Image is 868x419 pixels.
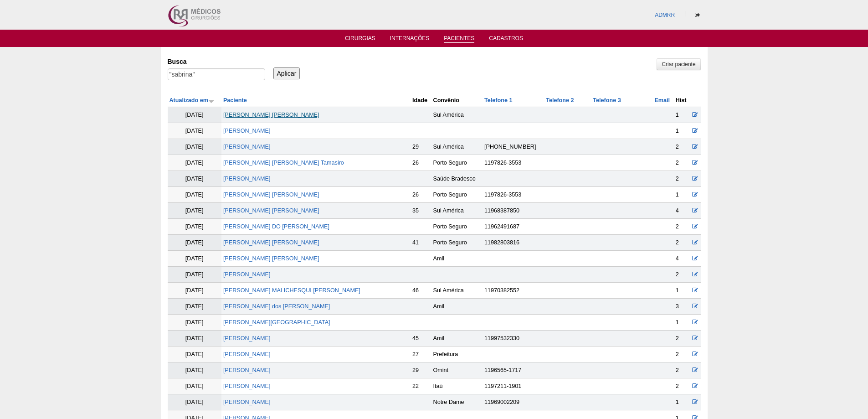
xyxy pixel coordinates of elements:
td: 2 [674,219,690,235]
td: 46 [411,283,431,299]
td: Prefeitura [431,347,483,362]
td: 1197826-3553 [483,155,544,171]
a: Telefone 1 [484,97,512,103]
td: Amil [431,331,483,347]
td: [DATE] [168,187,221,203]
td: 29 [411,139,431,155]
a: [PERSON_NAME] [223,367,271,373]
a: Criar paciente [657,58,700,70]
td: Sul América [431,203,483,219]
td: [DATE] [168,315,221,331]
td: Amil [431,299,483,315]
a: ADMRR [655,12,675,18]
td: Porto Seguro [431,219,483,235]
a: [PERSON_NAME] [PERSON_NAME] [223,239,319,246]
td: 22 [411,378,431,394]
td: 1 [674,107,690,123]
td: [DATE] [168,283,221,299]
td: 1197211-1901 [483,378,544,394]
td: 2 [674,139,690,155]
td: 1197826-3553 [483,187,544,203]
td: 2 [674,267,690,283]
a: Telefone 3 [593,97,621,103]
td: 1 [674,123,690,139]
td: [DATE] [168,331,221,347]
td: [DATE] [168,155,221,171]
td: [DATE] [168,267,221,283]
td: Saúde Bradesco [431,171,483,187]
td: [DATE] [168,171,221,187]
input: Digite os termos que você deseja procurar. [168,68,265,80]
td: [DATE] [168,299,221,315]
td: [DATE] [168,235,221,251]
a: [PERSON_NAME] [223,351,271,357]
a: [PERSON_NAME] [223,176,271,182]
th: Convênio [431,94,483,107]
td: Itaú [431,378,483,394]
td: Amil [431,251,483,267]
a: [PERSON_NAME] [PERSON_NAME] [223,255,319,262]
td: 2 [674,347,690,362]
a: [PERSON_NAME] MALICHESQUI [PERSON_NAME] [223,287,360,294]
td: 11982803816 [483,235,544,251]
a: [PERSON_NAME][GEOGRAPHIC_DATA] [223,319,330,326]
td: 1 [674,394,690,410]
td: 26 [411,155,431,171]
th: Idade [411,94,431,107]
a: Cirurgias [345,35,375,44]
a: Telefone 2 [546,97,574,103]
a: [PERSON_NAME] [223,128,271,134]
td: 2 [674,331,690,347]
a: [PERSON_NAME] [PERSON_NAME] [223,207,319,214]
a: Atualizado em [169,97,214,103]
a: [PERSON_NAME] [223,383,271,389]
a: [PERSON_NAME] [PERSON_NAME] Tamasiro [223,160,344,166]
a: [PERSON_NAME] [223,399,271,405]
td: 35 [411,203,431,219]
td: [DATE] [168,107,221,123]
td: 2 [674,235,690,251]
td: [PHONE_NUMBER] [483,139,544,155]
a: Email [654,97,670,103]
td: 11997532330 [483,331,544,347]
td: 2 [674,362,690,378]
td: [DATE] [168,362,221,378]
td: Porto Seguro [431,235,483,251]
td: Porto Seguro [431,155,483,171]
td: Sul América [431,283,483,299]
td: 2 [674,171,690,187]
a: Internações [390,35,430,44]
td: [DATE] [168,251,221,267]
td: Notre Dame [431,394,483,410]
td: 4 [674,251,690,267]
td: 2 [674,155,690,171]
a: Paciente [223,97,247,103]
td: 11968387850 [483,203,544,219]
td: Sul América [431,107,483,123]
td: [DATE] [168,378,221,394]
td: 2 [674,378,690,394]
input: Aplicar [273,67,300,79]
td: 4 [674,203,690,219]
td: 45 [411,331,431,347]
a: [PERSON_NAME] [PERSON_NAME] [223,191,319,198]
a: [PERSON_NAME] DO [PERSON_NAME] [223,223,329,230]
td: 11970382552 [483,283,544,299]
td: [DATE] [168,219,221,235]
a: [PERSON_NAME] [223,271,271,278]
td: 27 [411,347,431,362]
td: Sul América [431,139,483,155]
a: Pacientes [444,35,474,43]
a: [PERSON_NAME] dos [PERSON_NAME] [223,303,330,310]
td: 3 [674,299,690,315]
td: 1 [674,315,690,331]
td: [DATE] [168,123,221,139]
td: 11969002209 [483,394,544,410]
th: Hist [674,94,690,107]
img: ordem crescente [208,98,214,104]
a: Cadastros [489,35,523,44]
td: 11962491687 [483,219,544,235]
td: 41 [411,235,431,251]
td: 1 [674,187,690,203]
td: Porto Seguro [431,187,483,203]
